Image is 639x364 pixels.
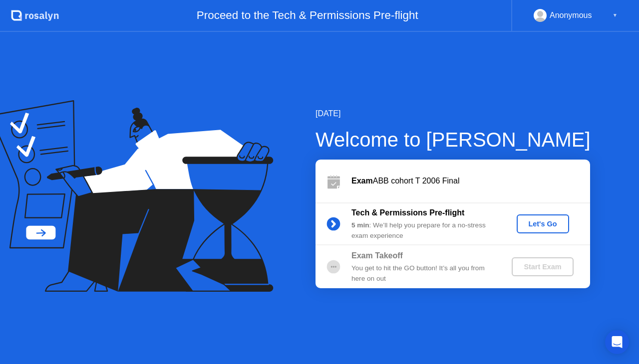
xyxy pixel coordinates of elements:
[516,263,569,271] div: Start Exam
[613,9,618,22] div: ▼
[351,251,403,260] b: Exam Takeoff
[351,177,373,185] b: Exam
[316,108,591,120] div: [DATE]
[512,257,573,276] button: Start Exam
[316,125,591,155] div: Welcome to [PERSON_NAME]
[605,330,629,354] div: Open Intercom Messenger
[351,220,495,241] div: : We’ll help you prepare for a no-stress exam experience
[351,263,495,284] div: You get to hit the GO button! It’s all you from here on out
[351,221,369,229] b: 5 min
[521,220,565,228] div: Let's Go
[517,214,569,233] button: Let's Go
[351,175,590,187] div: ABB cohort T 2006 Final
[550,9,592,22] div: Anonymous
[351,208,464,217] b: Tech & Permissions Pre-flight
